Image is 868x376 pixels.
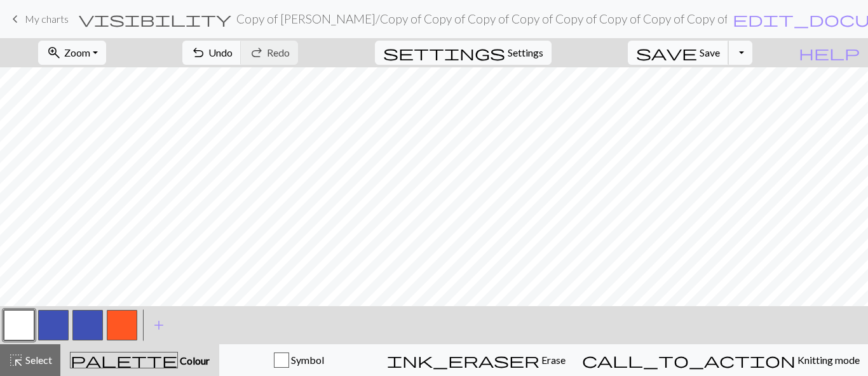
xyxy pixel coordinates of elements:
[8,10,23,28] span: keyboard_arrow_left
[191,44,206,62] span: undo
[8,351,24,369] span: highlight_alt
[799,44,860,62] span: help
[25,13,69,25] span: My charts
[151,316,166,334] span: add
[700,46,720,58] span: Save
[636,44,697,62] span: save
[38,41,106,65] button: Zoom
[375,41,552,65] button: SettingsSettings
[628,41,729,65] button: Save
[289,354,324,366] span: Symbol
[79,10,231,28] span: visibility
[8,8,69,30] a: My charts
[182,41,241,65] button: Undo
[178,354,210,366] span: Colour
[387,351,539,369] span: ink_eraser
[60,344,219,376] button: Colour
[379,344,574,376] button: Erase
[71,351,177,369] span: palette
[582,351,796,369] span: call_to_action
[539,354,566,366] span: Erase
[383,45,505,60] i: Settings
[219,344,379,376] button: Symbol
[383,44,505,62] span: settings
[208,46,233,58] span: Undo
[236,11,727,26] h2: Copy of [PERSON_NAME] / Copy of Copy of Copy of Copy of Copy of Copy of Copy of Copy of Copy of C...
[46,44,62,62] span: zoom_in
[796,354,860,366] span: Knitting mode
[574,344,868,376] button: Knitting mode
[24,354,52,366] span: Select
[508,45,543,60] span: Settings
[64,46,90,58] span: Zoom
